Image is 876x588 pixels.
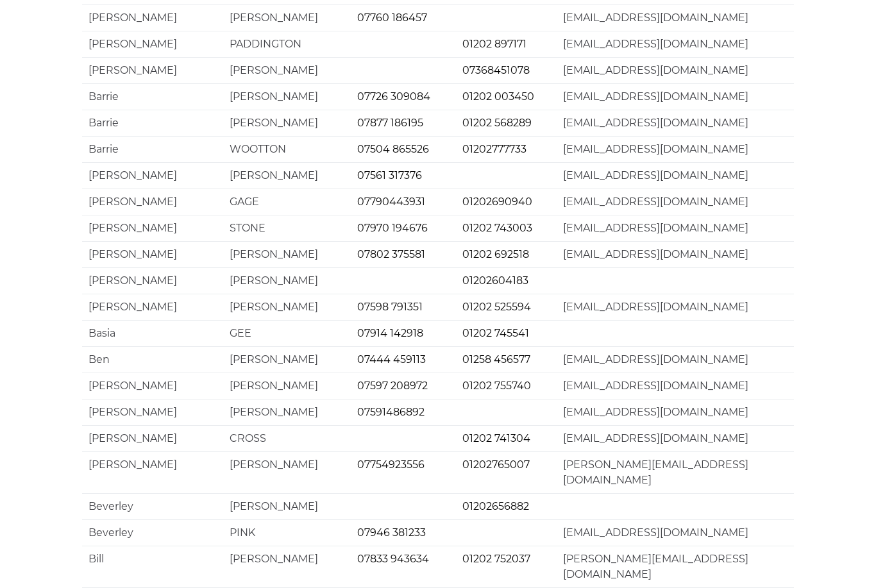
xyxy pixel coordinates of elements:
a: 01202 692518 [462,248,529,260]
a: 07970 194676 [357,222,428,234]
td: [PERSON_NAME] [82,4,223,31]
a: 07726 309084 [357,90,430,103]
a: 07591486892 [357,406,425,418]
a: 01202 568289 [462,117,532,129]
a: 01202604183 [462,274,528,287]
td: [EMAIL_ADDRESS][DOMAIN_NAME] [557,346,794,373]
a: 07444 459113 [357,353,426,365]
td: [PERSON_NAME] [82,451,223,493]
a: 07368451078 [462,64,530,76]
a: 07760 186457 [357,12,427,24]
a: 01202 003450 [462,90,534,103]
td: [EMAIL_ADDRESS][DOMAIN_NAME] [557,110,794,136]
td: [EMAIL_ADDRESS][DOMAIN_NAME] [557,215,794,241]
a: 01202 741304 [462,432,530,444]
a: 07877 186195 [357,117,423,129]
td: Basia [82,320,223,346]
td: [PERSON_NAME] [82,189,223,215]
td: [EMAIL_ADDRESS][DOMAIN_NAME] [557,241,794,267]
a: 01202 525594 [462,301,531,313]
a: 07914 142918 [357,327,423,339]
a: 07598 791351 [357,301,423,313]
td: [PERSON_NAME] [223,57,350,83]
td: [PERSON_NAME] [223,4,350,31]
td: [EMAIL_ADDRESS][DOMAIN_NAME] [557,83,794,110]
td: [EMAIL_ADDRESS][DOMAIN_NAME] [557,162,794,189]
td: [PERSON_NAME] [82,267,223,294]
a: 01202656882 [462,500,529,512]
td: [PERSON_NAME] [82,31,223,57]
td: WOOTTON [223,136,350,162]
td: [EMAIL_ADDRESS][DOMAIN_NAME] [557,519,794,546]
td: Beverley [82,493,223,519]
td: Barrie [82,83,223,110]
a: 07504 865526 [357,143,429,155]
td: [EMAIL_ADDRESS][DOMAIN_NAME] [557,136,794,162]
td: [EMAIL_ADDRESS][DOMAIN_NAME] [557,31,794,57]
td: [PERSON_NAME] [223,110,350,136]
td: [PERSON_NAME] [223,451,350,493]
td: [PERSON_NAME] [82,215,223,241]
td: [EMAIL_ADDRESS][DOMAIN_NAME] [557,57,794,83]
td: [PERSON_NAME] [223,373,350,399]
a: 07597 208972 [357,380,428,392]
td: [PERSON_NAME][EMAIL_ADDRESS][DOMAIN_NAME] [557,546,794,587]
td: [EMAIL_ADDRESS][DOMAIN_NAME] [557,4,794,31]
td: [PERSON_NAME] [82,373,223,399]
td: GEE [223,320,350,346]
td: Beverley [82,519,223,546]
td: PADDINGTON [223,31,350,57]
td: Bill [82,546,223,587]
td: [PERSON_NAME] [223,83,350,110]
td: [PERSON_NAME] [82,399,223,425]
td: [PERSON_NAME] [223,399,350,425]
td: GAGE [223,189,350,215]
td: [PERSON_NAME] [223,241,350,267]
a: 07754923556 [357,458,425,471]
td: [PERSON_NAME] [82,162,223,189]
td: Ben [82,346,223,373]
td: [PERSON_NAME] [82,425,223,451]
td: [PERSON_NAME] [82,294,223,320]
a: 01202 755740 [462,380,531,392]
td: [EMAIL_ADDRESS][DOMAIN_NAME] [557,399,794,425]
td: [PERSON_NAME] [223,493,350,519]
td: [PERSON_NAME][EMAIL_ADDRESS][DOMAIN_NAME] [557,451,794,493]
td: [EMAIL_ADDRESS][DOMAIN_NAME] [557,373,794,399]
a: 07561 317376 [357,169,422,181]
a: 07802 375581 [357,248,425,260]
td: STONE [223,215,350,241]
a: 01202765007 [462,458,530,471]
td: [PERSON_NAME] [223,546,350,587]
a: 07790443931 [357,196,425,208]
td: [EMAIL_ADDRESS][DOMAIN_NAME] [557,425,794,451]
td: [PERSON_NAME] [223,346,350,373]
td: CROSS [223,425,350,451]
a: 07833 943634 [357,553,429,565]
a: 01258 456577 [462,353,530,365]
td: Barrie [82,136,223,162]
td: [PERSON_NAME] [223,267,350,294]
td: [PERSON_NAME] [82,57,223,83]
td: [PERSON_NAME] [223,294,350,320]
a: 01202 745541 [462,327,529,339]
td: PINK [223,519,350,546]
a: 01202777733 [462,143,526,155]
td: [EMAIL_ADDRESS][DOMAIN_NAME] [557,294,794,320]
td: [EMAIL_ADDRESS][DOMAIN_NAME] [557,189,794,215]
td: Barrie [82,110,223,136]
a: 01202 752037 [462,553,530,565]
td: [PERSON_NAME] [223,162,350,189]
a: 01202690940 [462,196,532,208]
a: 01202 897171 [462,38,526,50]
a: 01202 743003 [462,222,532,234]
a: 07946 381233 [357,526,426,539]
td: [PERSON_NAME] [82,241,223,267]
